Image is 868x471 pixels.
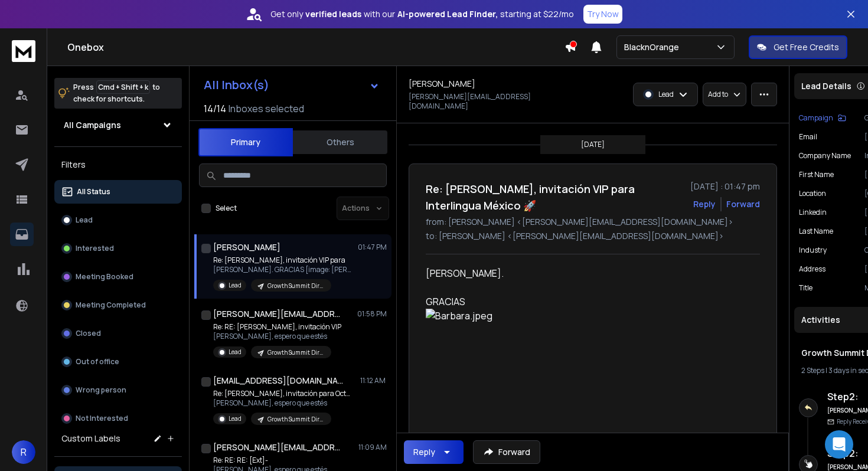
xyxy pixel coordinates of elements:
p: Get Free Credits [774,41,839,53]
p: Re: [PERSON_NAME], invitación para OctUPus [213,389,355,398]
button: Meeting Completed [54,293,182,317]
button: Interested [54,237,182,260]
p: [DATE] : 01:47 pm [690,181,760,192]
button: Lead [54,208,182,232]
p: Lead [76,215,93,225]
h3: Custom Labels [61,433,120,444]
div: Forward [726,198,760,210]
div: [PERSON_NAME]. [426,266,750,465]
p: [PERSON_NAME], espero que estés [213,332,341,341]
p: [PERSON_NAME][EMAIL_ADDRESS][DOMAIN_NAME] [409,92,589,111]
div: Open Intercom Messenger [825,430,853,459]
p: Last Name [799,227,833,236]
button: Out of office [54,350,182,374]
p: [DATE] [581,140,605,149]
h1: Re: [PERSON_NAME], invitación VIP para Interlingua México 🚀 [426,181,683,214]
button: Others [293,129,387,155]
p: 01:58 PM [357,309,387,319]
p: 11:12 AM [360,376,387,385]
p: Re: [PERSON_NAME], invitación VIP para [213,256,355,265]
button: Forward [473,440,540,464]
p: linkedin [799,208,827,217]
button: All Status [54,180,182,204]
p: Out of office [76,357,119,367]
h1: [PERSON_NAME] [409,78,475,90]
p: Meeting Completed [76,300,146,310]
div: GRACIAS [426,295,750,309]
button: Meeting Booked [54,265,182,289]
p: First Name [799,170,834,179]
p: Lead [658,90,674,99]
img: logo [12,40,35,62]
p: [PERSON_NAME]. GRACIAS [image: [PERSON_NAME].jpeg] [213,265,355,274]
p: Company Name [799,151,851,161]
p: Try Now [587,8,619,20]
h1: [PERSON_NAME][EMAIL_ADDRESS][PERSON_NAME][DOMAIN_NAME] [213,441,343,453]
div: Reply [413,446,435,458]
img: Barbara.jpeg [426,309,710,451]
h1: All Inbox(s) [204,79,269,91]
span: 2 Steps [801,365,824,375]
p: Campaign [799,113,833,123]
p: from: [PERSON_NAME] <[PERSON_NAME][EMAIL_ADDRESS][DOMAIN_NAME]> [426,216,760,228]
button: Not Interested [54,407,182,430]
h1: [PERSON_NAME] [213,241,280,253]
h1: Onebox [67,40,564,54]
h1: [PERSON_NAME][EMAIL_ADDRESS][DOMAIN_NAME] [213,308,343,320]
button: R [12,440,35,464]
p: Wrong person [76,385,126,395]
button: Reply [404,440,464,464]
p: Add to [708,90,728,99]
button: Campaign [799,113,846,123]
p: Interested [76,244,114,253]
strong: verified leads [305,8,361,20]
p: Growth Summit Directores mkt [267,282,324,290]
button: Reply [693,198,716,210]
p: BlacknOrange [624,41,684,53]
button: Closed [54,322,182,345]
p: 01:47 PM [358,243,387,252]
h3: Filters [54,156,182,173]
p: title [799,283,812,293]
button: Wrong person [54,378,182,402]
p: Email [799,132,817,142]
span: 14 / 14 [204,102,226,116]
p: [PERSON_NAME], espero que estés [213,398,355,408]
p: industry [799,246,827,255]
h1: [EMAIL_ADDRESS][DOMAIN_NAME] [213,375,343,387]
p: Re: RE: RE: [Ext]- [213,456,331,465]
p: Address [799,264,825,274]
span: Cmd + Shift + k [96,80,150,94]
p: Lead [229,348,242,356]
p: Meeting Booked [76,272,133,282]
button: All Inbox(s) [194,73,389,97]
p: location [799,189,826,198]
p: Growth Summit Directores mkt [267,415,324,424]
p: to: [PERSON_NAME] <[PERSON_NAME][EMAIL_ADDRESS][DOMAIN_NAME]> [426,230,760,242]
button: All Campaigns [54,113,182,137]
label: Select [216,204,237,213]
p: Not Interested [76,414,128,423]
p: Lead Details [801,80,851,92]
h3: Inboxes selected [229,102,304,116]
button: Primary [198,128,293,156]
p: All Status [77,187,110,197]
p: Lead [229,281,242,290]
strong: AI-powered Lead Finder, [397,8,498,20]
p: Growth Summit Directores mkt [267,348,324,357]
h1: All Campaigns [64,119,121,131]
button: Try Now [583,5,622,24]
p: Lead [229,414,242,423]
p: Press to check for shortcuts. [73,81,160,105]
button: Get Free Credits [749,35,847,59]
p: Get only with our starting at $22/mo [270,8,574,20]
p: Re: RE: [PERSON_NAME], invitación VIP [213,322,341,332]
p: 11:09 AM [358,443,387,452]
p: Closed [76,329,101,338]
